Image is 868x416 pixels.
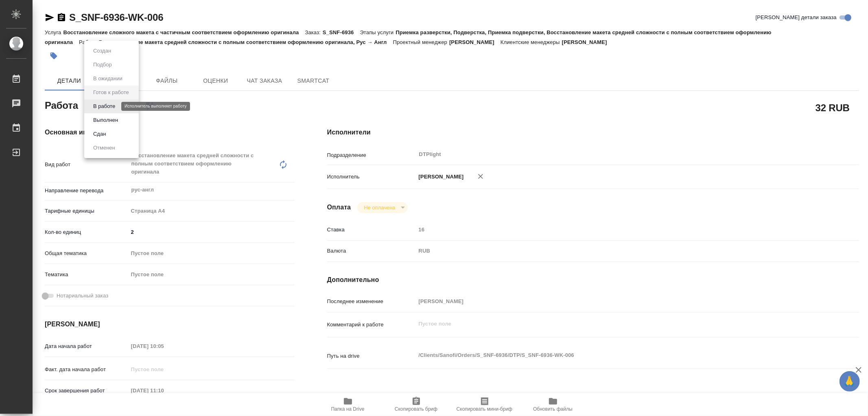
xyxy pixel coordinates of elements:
button: В работе [91,102,118,111]
button: Готов к работе [91,88,131,97]
button: В ожидании [91,74,125,83]
button: Подбор [91,60,114,69]
button: Создан [91,46,114,55]
button: Отменен [91,143,118,152]
button: Сдан [91,130,108,139]
button: Выполнен [91,116,120,125]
